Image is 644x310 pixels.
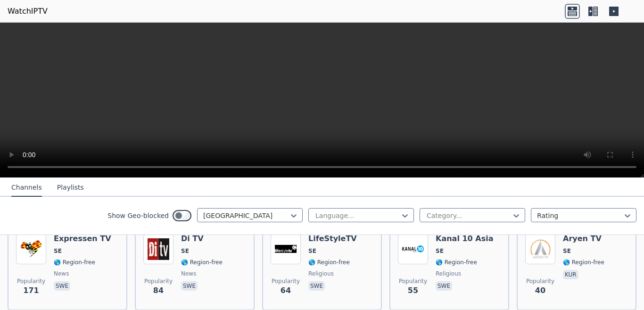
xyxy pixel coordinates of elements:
img: Di TV [143,234,173,264]
span: 🌎 Region-free [54,259,95,266]
label: Show Geo-blocked [107,211,169,220]
button: Channels [11,179,42,197]
p: swe [181,281,198,291]
span: SE [436,247,444,255]
span: religious [308,270,334,277]
img: Kanal 10 Asia [398,234,428,264]
h6: Expressen TV [54,234,111,243]
span: SE [181,247,189,255]
a: WatchIPTV [8,6,48,17]
span: 64 [281,285,291,296]
span: Popularity [272,277,300,285]
img: Aryen TV [525,234,555,264]
h6: Kanal 10 Asia [436,234,493,243]
img: LifeStyleTV [271,234,301,264]
span: Popularity [526,277,554,285]
span: 84 [153,285,164,296]
span: 🌎 Region-free [181,259,223,266]
span: 171 [23,285,39,296]
span: SE [563,247,571,255]
span: 40 [535,285,545,296]
img: Expressen TV [16,234,46,264]
span: Popularity [144,277,173,285]
span: 🌎 Region-free [436,259,477,266]
span: SE [308,247,316,255]
h6: Aryen TV [563,234,604,243]
p: kur [563,270,578,279]
span: 55 [408,285,418,296]
p: swe [308,281,325,291]
span: Popularity [399,277,427,285]
h6: Di TV [181,234,223,243]
span: religious [436,270,461,277]
span: 🌎 Region-free [563,259,604,266]
button: Playlists [57,179,84,197]
span: 🌎 Region-free [308,259,350,266]
h6: LifeStyleTV [308,234,357,243]
span: news [54,270,69,277]
span: SE [54,247,62,255]
span: news [181,270,196,277]
p: swe [436,281,452,291]
span: Popularity [17,277,45,285]
p: swe [54,281,70,291]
